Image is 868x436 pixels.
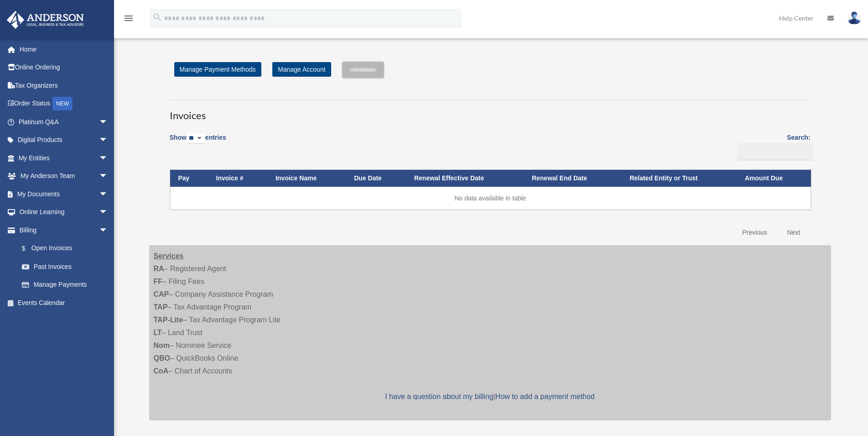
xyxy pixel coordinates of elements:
span: arrow_drop_down [99,185,117,204]
th: Renewal End Date: activate to sort column ascending [524,170,621,187]
a: Home [6,40,122,58]
span: arrow_drop_down [99,167,117,186]
th: Due Date: activate to sort column ascending [346,170,406,187]
th: Pay: activate to sort column descending [170,170,208,187]
strong: CoA [154,367,169,375]
a: I have a question about my billing [385,393,493,400]
select: Showentries [187,133,205,144]
strong: TAP-Lite [154,316,183,324]
td: No data available in table [170,187,811,210]
strong: LT [154,329,162,336]
span: arrow_drop_down [99,203,117,222]
h3: Invoices [170,100,811,123]
strong: RA [154,265,164,273]
label: Search: [734,132,811,160]
span: arrow_drop_down [99,131,117,150]
a: Platinum Q&Aarrow_drop_down [6,113,122,131]
span: arrow_drop_down [99,113,117,131]
img: User Pic [847,11,861,25]
p: | [154,390,826,403]
span: arrow_drop_down [99,149,117,168]
img: Anderson Advisors Platinum Portal [4,11,87,29]
div: NEW [52,97,73,110]
strong: TAP [154,303,168,311]
span: $ [27,243,31,254]
input: Search: [738,143,814,160]
strong: CAP [154,290,169,298]
a: Manage Account [272,62,331,77]
strong: Nom [154,341,170,349]
span: arrow_drop_down [99,221,117,240]
a: Order StatusNEW [6,95,122,113]
a: Online Ordering [6,58,122,77]
th: Invoice Name: activate to sort column ascending [267,170,346,187]
th: Related Entity or Trust: activate to sort column ascending [621,170,737,187]
div: – Registered Agent – Filing Fees – Company Assistance Program – Tax Advantage Program – Tax Advan... [149,245,831,420]
a: Manage Payments [13,276,117,294]
a: $Open Invoices [13,239,113,258]
a: How to add a payment method [495,393,595,400]
strong: FF [154,278,163,285]
a: Tax Organizers [6,76,122,95]
i: menu [123,13,134,24]
a: Manage Payment Methods [174,62,261,77]
a: My Documentsarrow_drop_down [6,185,122,203]
label: Show entries [170,132,226,153]
a: My Anderson Teamarrow_drop_down [6,167,122,185]
a: Billingarrow_drop_down [6,221,117,239]
a: Next [780,223,807,242]
strong: Services [154,252,184,260]
a: Previous [735,223,774,242]
a: menu [123,16,134,24]
i: search [152,12,162,22]
a: Past Invoices [13,257,117,276]
a: Digital Productsarrow_drop_down [6,131,122,149]
th: Invoice #: activate to sort column ascending [208,170,268,187]
a: Online Learningarrow_drop_down [6,203,122,221]
th: Renewal Effective Date: activate to sort column ascending [406,170,524,187]
strong: QBO [154,354,170,362]
a: Events Calendar [6,294,122,312]
a: My Entitiesarrow_drop_down [6,149,122,167]
th: Amount Due: activate to sort column ascending [737,170,811,187]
